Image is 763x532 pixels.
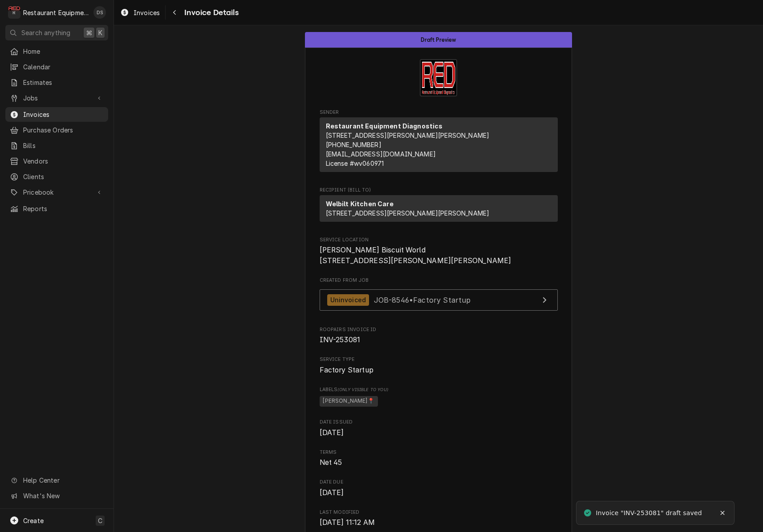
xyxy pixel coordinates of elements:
[320,195,558,222] div: Recipient (Bill To)
[305,32,572,48] div: Status
[320,236,558,244] span: Service Location
[320,419,558,438] div: Date Issued
[23,125,104,135] span: Purchase Orders
[320,386,558,393] span: Labels
[327,294,369,306] div: Uninvoiced
[93,6,106,19] div: Derek Stewart's Avatar
[320,458,342,467] span: Net 45
[326,132,490,139] span: [STREET_ADDRESS][PERSON_NAME][PERSON_NAME]
[21,28,70,37] span: Search anything
[320,419,558,426] span: Date Issued
[8,6,20,19] div: Restaurant Equipment Diagnostics's Avatar
[326,200,394,208] strong: Welbilt Kitchen Care
[320,246,511,265] span: [PERSON_NAME] Biscuit World [STREET_ADDRESS][PERSON_NAME][PERSON_NAME]
[421,37,456,43] span: Draft Preview
[320,428,344,437] span: [DATE]
[5,107,108,122] a: Invoices
[320,428,558,438] span: Date Issued
[23,188,90,197] span: Pricebook
[320,326,558,345] div: Roopairs Invoice ID
[23,491,103,500] span: What's New
[5,185,108,200] a: Go to Pricebook
[320,488,558,498] span: Date Due
[326,150,436,158] a: [EMAIL_ADDRESS][DOMAIN_NAME]
[420,59,457,96] img: Logo
[167,5,182,20] button: Navigate back
[23,204,104,213] span: Reports
[320,395,558,408] span: [object Object]
[23,172,104,181] span: Clients
[320,509,558,516] span: Last Modified
[320,187,558,226] div: Invoice Recipient
[320,396,378,407] span: [PERSON_NAME]📍
[326,122,443,130] strong: Restaurant Equipment Diagnostics
[5,75,108,90] a: Estimates
[5,169,108,184] a: Clients
[23,476,103,485] span: Help Center
[320,117,558,176] div: Sender
[320,386,558,408] div: [object Object]
[182,7,238,19] span: Invoice Details
[320,195,558,225] div: Recipient (Bill To)
[23,62,104,72] span: Calendar
[320,449,558,468] div: Terms
[23,8,89,17] div: Restaurant Equipment Diagnostics
[5,60,108,74] a: Calendar
[86,28,92,37] span: ⌘
[5,473,108,488] a: Go to Help Center
[320,236,558,266] div: Service Location
[5,123,108,137] a: Purchase Orders
[93,6,106,19] div: DS
[320,109,558,176] div: Invoice Sender
[320,479,558,486] span: Date Due
[320,336,361,344] span: INV-253081
[320,356,558,363] span: Service Type
[326,141,381,148] a: [PHONE_NUMBER]
[23,110,104,119] span: Invoices
[117,5,163,20] a: Invoices
[23,78,104,87] span: Estimates
[320,488,344,497] span: [DATE]
[320,509,558,528] div: Last Modified
[320,365,558,376] span: Service Type
[320,326,558,333] span: Roopairs Invoice ID
[98,516,102,525] span: C
[320,289,558,311] a: View Job
[23,47,104,56] span: Home
[320,457,558,468] span: Terms
[98,28,102,37] span: K
[320,479,558,498] div: Date Due
[23,93,90,103] span: Jobs
[320,449,558,456] span: Terms
[320,277,558,315] div: Created From Job
[320,335,558,345] span: Roopairs Invoice ID
[596,508,703,518] div: Invoice "INV-253081" draft saved
[320,109,558,116] span: Sender
[320,187,558,194] span: Recipient (Bill To)
[5,138,108,153] a: Bills
[5,91,108,105] a: Go to Jobs
[5,44,108,59] a: Home
[134,8,160,17] span: Invoices
[23,156,104,166] span: Vendors
[5,488,108,503] a: Go to What's New
[320,245,558,266] span: Service Location
[374,295,471,304] span: JOB-8546 • Factory Startup
[337,387,388,392] span: (Only Visible to You)
[8,6,20,19] div: R
[5,201,108,216] a: Reports
[320,518,375,527] span: [DATE] 11:12 AM
[320,517,558,528] span: Last Modified
[5,25,108,40] button: Search anything⌘K
[320,277,558,284] span: Created From Job
[320,117,558,172] div: Sender
[320,356,558,375] div: Service Type
[326,160,384,167] span: License # wv060971
[326,209,490,217] span: [STREET_ADDRESS][PERSON_NAME][PERSON_NAME]
[23,517,44,524] span: Create
[23,141,104,150] span: Bills
[320,366,373,374] span: Factory Startup
[5,154,108,168] a: Vendors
